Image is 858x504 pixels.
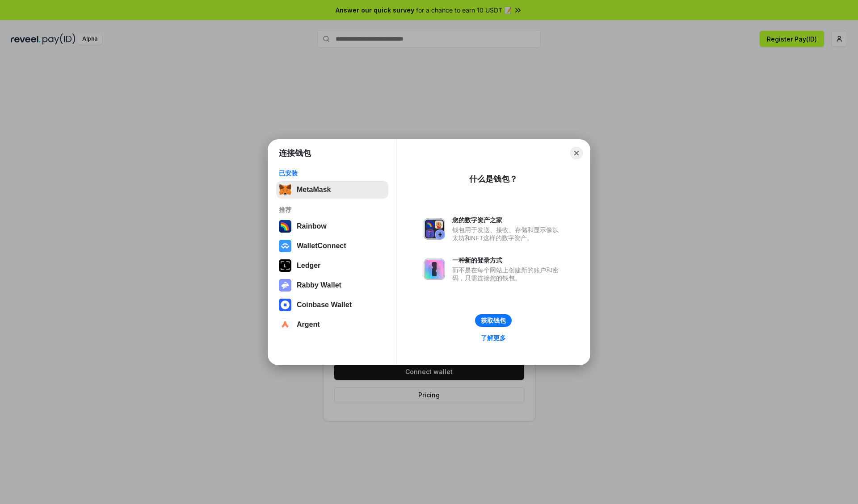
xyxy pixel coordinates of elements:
[279,259,291,272] img: svg+xml,%3Csvg%20xmlns%3D%22http%3A%2F%2Fwww.w3.org%2F2000%2Fsvg%22%20width%3D%2228%22%20height%3...
[276,276,388,294] button: Rabby Wallet
[279,148,311,158] h1: 连接钱包
[475,332,511,344] a: 了解更多
[297,186,331,194] div: MetaMask
[279,169,386,177] div: 已安装
[279,206,386,214] div: 推荐
[481,317,506,325] div: 获取钱包
[279,183,291,196] img: svg+xml,%3Csvg%20fill%3D%22none%22%20height%3D%2233%22%20viewBox%3D%220%200%2035%2033%22%20width%...
[276,217,388,235] button: Rainbow
[297,281,341,289] div: Rabby Wallet
[481,334,506,342] div: 了解更多
[276,257,388,275] button: Ledger
[475,314,512,327] button: 获取钱包
[452,266,563,282] div: 而不是在每个网站上创建新的账户和密码，只需连接您的钱包。
[276,237,388,255] button: WalletConnect
[279,318,291,331] img: svg+xml,%3Csvg%20width%3D%2228%22%20height%3D%2228%22%20viewBox%3D%220%200%2028%2028%22%20fill%3D...
[279,240,291,252] img: svg+xml,%3Csvg%20width%3D%2228%22%20height%3D%2228%22%20viewBox%3D%220%200%2028%2028%22%20fill%3D...
[424,218,445,240] img: svg+xml,%3Csvg%20xmlns%3D%22http%3A%2F%2Fwww.w3.org%2F2000%2Fsvg%22%20fill%3D%22none%22%20viewBox...
[469,174,517,184] div: 什么是钱包？
[297,262,320,270] div: Ledger
[276,181,388,199] button: MetaMask
[452,256,563,264] div: 一种新的登录方式
[276,316,388,333] button: Argent
[276,296,388,314] button: Coinbase Wallet
[452,226,563,242] div: 钱包用于发送、接收、存储和显示像以太坊和NFT这样的数字资产。
[570,147,583,159] button: Close
[279,220,291,233] img: svg+xml,%3Csvg%20width%3D%22120%22%20height%3D%22120%22%20viewBox%3D%220%200%20120%20120%22%20fil...
[452,216,563,224] div: 您的数字资产之家
[297,242,346,250] div: WalletConnect
[424,258,445,280] img: svg+xml,%3Csvg%20xmlns%3D%22http%3A%2F%2Fwww.w3.org%2F2000%2Fsvg%22%20fill%3D%22none%22%20viewBox...
[279,279,291,292] img: svg+xml,%3Csvg%20xmlns%3D%22http%3A%2F%2Fwww.w3.org%2F2000%2Fsvg%22%20fill%3D%22none%22%20viewBox...
[297,301,352,309] div: Coinbase Wallet
[297,222,327,230] div: Rainbow
[297,321,320,329] div: Argent
[279,299,291,311] img: svg+xml,%3Csvg%20width%3D%2228%22%20height%3D%2228%22%20viewBox%3D%220%200%2028%2028%22%20fill%3D...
